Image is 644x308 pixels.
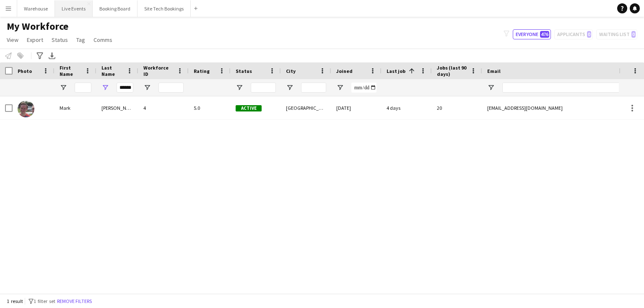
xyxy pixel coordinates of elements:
img: Mark Baxter [18,101,34,117]
span: Jobs (last 90 days) [437,65,467,77]
button: Everyone476 [513,29,551,39]
button: Live Events [55,0,93,17]
span: Rating [194,68,210,74]
input: Workforce ID Filter Input [158,83,184,93]
span: 1 filter set [34,298,55,304]
span: Email [487,68,501,74]
span: Status [236,68,252,74]
input: City Filter Input [301,83,326,93]
input: Joined Filter Input [351,83,377,93]
input: First Name Filter Input [75,83,91,93]
button: Remove filters [55,297,93,306]
app-action-btn: Advanced filters [35,51,45,61]
a: View [3,34,22,45]
button: Open Filter Menu [236,84,243,91]
span: First Name [60,65,81,77]
input: Last Name Filter Input [117,83,133,93]
a: Tag [73,34,88,45]
div: 4 [138,96,189,119]
a: Export [23,34,47,45]
a: Comms [90,34,116,45]
button: Open Filter Menu [286,84,293,91]
button: Warehouse [17,0,55,17]
span: My Workforce [7,20,68,33]
input: Status Filter Input [251,83,276,93]
div: 5.0 [189,96,231,119]
button: Open Filter Menu [101,84,109,91]
span: Last Name [101,65,123,77]
span: City [286,68,296,74]
span: Comms [93,36,112,44]
button: Open Filter Menu [336,84,344,91]
span: 476 [540,31,549,38]
span: Tag [76,36,85,44]
span: Joined [336,68,353,74]
a: Status [48,34,71,45]
button: Booking Board [93,0,138,17]
div: Mark [55,96,96,119]
div: [PERSON_NAME] [96,96,138,119]
button: Open Filter Menu [60,84,67,91]
button: Site Tech Bookings [138,0,191,17]
button: Open Filter Menu [487,84,495,91]
button: Open Filter Menu [143,84,151,91]
span: Last job [387,68,405,74]
span: View [7,36,18,44]
span: Photo [18,68,32,74]
app-action-btn: Export XLSX [47,51,57,61]
div: [DATE] [331,96,382,119]
span: Status [52,36,68,44]
span: Active [236,105,262,111]
div: 4 days [382,96,432,119]
span: Workforce ID [143,65,174,77]
div: 20 [432,96,482,119]
span: Export [27,36,43,44]
div: [GEOGRAPHIC_DATA] [281,96,331,119]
